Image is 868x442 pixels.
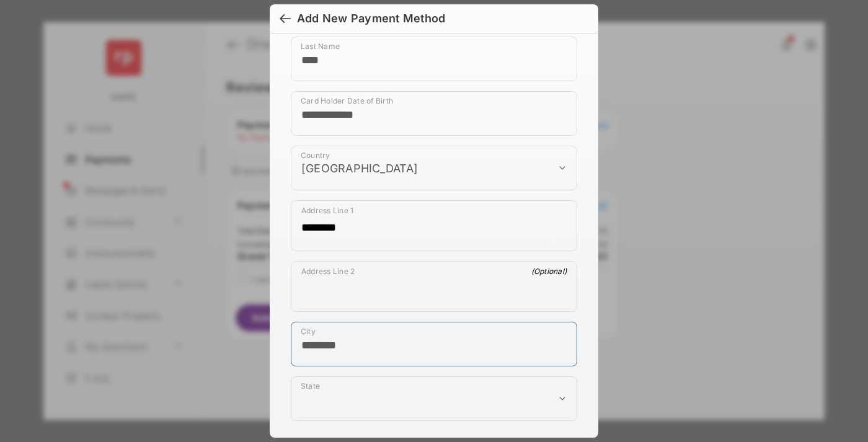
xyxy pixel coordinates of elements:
[291,146,577,190] div: payment_method_screening[postal_addresses][country]
[291,322,577,366] div: payment_method_screening[postal_addresses][locality]
[297,12,445,25] div: Add New Payment Method
[291,261,577,312] div: payment_method_screening[postal_addresses][addressLine2]
[291,376,577,421] div: payment_method_screening[postal_addresses][administrativeArea]
[291,200,577,251] div: payment_method_screening[postal_addresses][addressLine1]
